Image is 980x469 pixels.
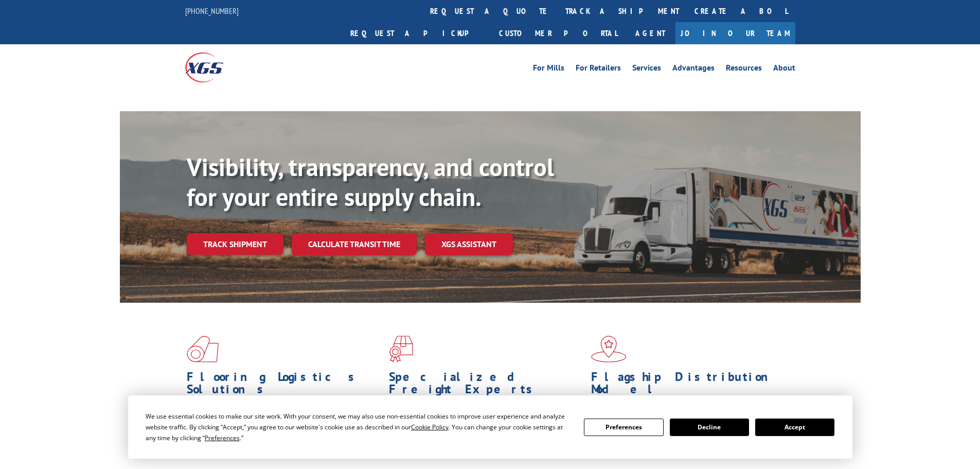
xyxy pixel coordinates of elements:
[185,6,239,16] a: [PHONE_NUMBER]
[187,233,283,255] a: Track shipment
[672,64,715,75] a: Advantages
[292,233,417,255] a: Calculate transit time
[491,22,625,44] a: Customer Portal
[726,64,762,75] a: Resources
[187,371,381,401] h1: Flooring Logistics Solutions
[187,151,554,213] b: Visibility, transparency, and control for your entire supply chain.
[632,64,661,75] a: Services
[670,419,749,436] button: Decline
[591,371,786,401] h1: Flagship Distribution Model
[576,64,621,75] a: For Retailers
[425,233,513,255] a: XGS ASSISTANT
[411,423,449,431] span: Cookie Policy
[675,22,795,44] a: Join Our Team
[389,371,583,401] h1: Specialized Freight Experts
[591,336,627,362] img: xgs-icon-flagship-distribution-model-red
[187,336,219,362] img: xgs-icon-total-supply-chain-intelligence-red
[625,22,675,44] a: Agent
[389,336,413,362] img: xgs-icon-focused-on-flooring-red
[146,411,572,443] div: We use essential cookies to make our site work. With your consent, we may also use non-essential ...
[584,419,663,436] button: Preferences
[343,22,491,44] a: Request a pickup
[205,433,240,442] span: Preferences
[755,419,834,436] button: Accept
[128,395,852,459] div: Cookie Consent Prompt
[533,64,564,75] a: For Mills
[773,64,795,75] a: About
